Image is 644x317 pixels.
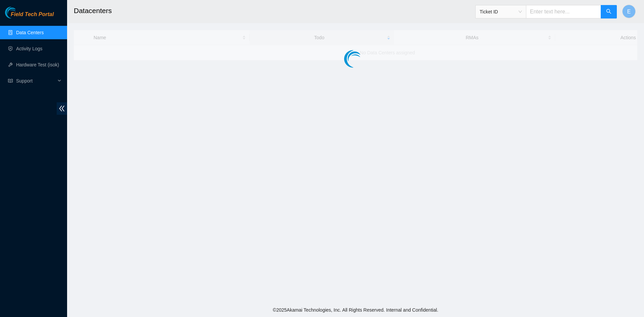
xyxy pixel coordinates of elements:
span: read [8,78,13,83]
a: Activity Logs [16,46,43,51]
a: Akamai TechnologiesField Tech Portal [5,12,54,21]
span: E [627,7,631,16]
button: E [622,5,636,18]
footer: © 2025 Akamai Technologies, Inc. All Rights Reserved. Internal and Confidential. [67,303,644,317]
span: Support [16,74,56,88]
span: Ticket ID [480,7,522,17]
a: Data Centers [16,30,44,35]
img: Akamai Technologies [5,7,34,18]
button: search [601,5,617,18]
a: Hardware Test (isok) [16,62,59,67]
span: Field Tech Portal [11,11,54,18]
span: double-left [57,102,67,115]
input: Enter text here... [526,5,601,18]
span: search [606,9,611,15]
